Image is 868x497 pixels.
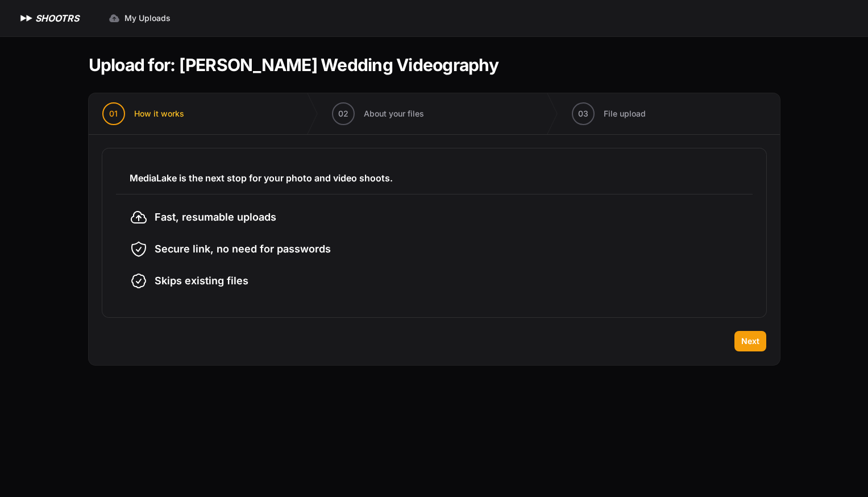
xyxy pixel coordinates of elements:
button: 02 About your files [318,93,438,134]
span: File upload [604,108,646,119]
span: 03 [578,108,588,119]
a: My Uploads [102,8,177,28]
span: Skips existing files [155,273,248,289]
h3: MediaLake is the next stop for your photo and video shoots. [130,171,739,185]
span: Secure link, no need for passwords [155,241,331,257]
span: Next [741,336,759,347]
span: 01 [109,108,118,119]
button: Next [734,331,766,351]
img: SHOOTRS [18,11,35,25]
span: 02 [338,108,348,119]
span: Fast, resumable uploads [155,209,276,225]
span: About your files [364,108,424,119]
button: 01 How it works [89,93,198,134]
button: 03 File upload [558,93,659,134]
a: SHOOTRS SHOOTRS [18,11,79,25]
span: My Uploads [124,13,171,24]
span: How it works [134,108,184,119]
h1: Upload for: [PERSON_NAME] Wedding Videography [89,55,499,75]
h1: SHOOTRS [35,11,79,25]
